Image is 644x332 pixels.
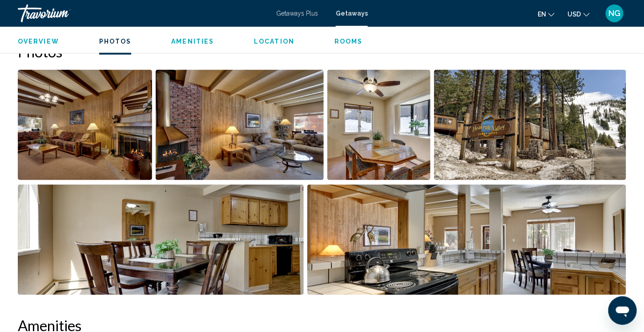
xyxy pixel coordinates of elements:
span: en [538,11,546,18]
button: Rooms [334,37,363,45]
button: Open full-screen image slider [327,69,431,181]
a: Getaways [336,10,368,17]
button: Photos [99,37,132,45]
button: Location [254,37,294,45]
iframe: Button to launch messaging window [608,296,637,325]
span: Overview [18,38,59,45]
button: Change language [538,8,555,20]
span: Rooms [334,38,363,45]
a: Travorium [18,4,267,22]
button: Amenities [171,37,214,45]
span: USD [568,11,581,18]
span: Location [254,38,294,45]
button: Open full-screen image slider [307,184,627,296]
button: Overview [18,37,59,45]
button: User Menu [603,4,626,23]
button: Open full-screen image slider [434,69,626,181]
button: Open full-screen image slider [18,69,152,181]
span: Photos [99,38,132,45]
a: Getaways Plus [276,10,318,17]
span: NG [609,9,621,18]
button: Change currency [568,8,590,20]
span: Amenities [171,38,214,45]
button: Open full-screen image slider [18,184,304,296]
button: Open full-screen image slider [156,69,323,181]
